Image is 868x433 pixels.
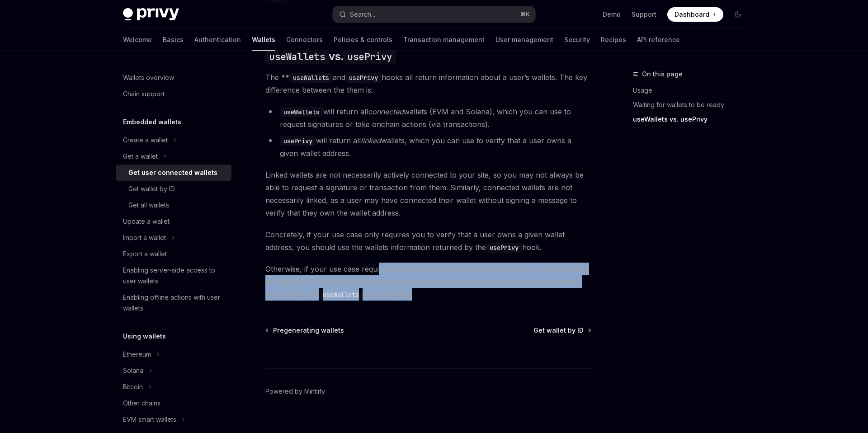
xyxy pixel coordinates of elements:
em: connected [368,107,404,116]
code: usePrivy [486,243,522,253]
h5: Embedded wallets [123,117,181,127]
button: Solana [116,362,231,379]
span: Concretely, if your use case only requires you to verify that a user owns a given wallet address,... [265,228,591,254]
a: Usage [633,83,752,98]
a: User management [495,29,553,51]
div: Get a wallet [123,151,158,162]
div: Get user connected wallets [128,167,217,178]
a: Powered by Mintlify [265,387,325,396]
div: Solana [123,365,143,376]
code: useWallets [319,290,363,300]
a: Update a wallet [116,213,231,230]
button: Toggle dark mode [731,7,745,22]
a: useWallets vs. usePrivy [633,112,752,127]
span: Pregenerating wallets [273,326,344,335]
div: Get wallet by ID [128,184,175,194]
div: Ethereum [123,349,151,360]
a: Security [564,29,590,51]
code: useWallets [265,50,329,64]
span: vs. [265,49,396,64]
button: EVM smart wallets [116,411,231,428]
div: Export a wallet [123,249,167,259]
button: Search...⌘K [333,6,535,23]
div: Enabling offline actions with user wallets [123,292,226,314]
code: usePrivy [344,50,396,64]
a: Wallets [252,29,275,51]
li: will return all wallets, which you can use to verify that a user owns a given wallet address. [265,134,591,160]
div: Other chains [123,398,160,409]
button: Get a wallet [116,148,231,165]
a: Policies & controls [334,29,392,51]
a: Wallets overview [116,70,231,86]
a: Get user connected wallets [116,165,231,181]
div: Create a wallet [123,135,168,146]
span: On this page [642,69,683,80]
em: connected [475,264,511,273]
h5: Using wallets [123,331,166,342]
div: Update a wallet [123,216,170,227]
div: Wallets overview [123,72,174,83]
code: usePrivy [345,73,382,83]
span: ⌘ K [520,11,530,18]
a: Pregenerating wallets [266,326,344,335]
a: Waiting for wallets to be ready [633,98,752,112]
code: usePrivy [280,136,316,146]
a: Enabling offline actions with user wallets [116,289,231,316]
button: Bitcoin [116,379,231,395]
a: Transaction management [403,29,485,51]
em: linked [361,136,381,145]
div: Import a wallet [123,232,166,243]
span: The ** and hooks all return information about a user’s wallets. The key difference between the th... [265,71,591,96]
a: Get wallet by ID [116,181,231,197]
div: Bitcoin [123,381,143,392]
code: useWallets [289,73,333,83]
div: Enabling server-side access to user wallets [123,265,226,287]
a: Other chains [116,395,231,411]
button: Ethereum [116,346,231,362]
a: Export a wallet [116,246,231,262]
code: useWallets [280,107,323,117]
div: Get all wallets [128,200,169,211]
button: Import a wallet [116,230,231,246]
a: Support [632,10,656,19]
div: Search... [350,9,375,20]
a: Basics [163,29,184,51]
li: will return all wallets (EVM and Solana), which you can use to request signatures or take onchain... [265,105,591,131]
a: Connectors [286,29,323,51]
a: API reference [637,29,680,51]
a: Welcome [123,29,152,51]
a: Dashboard [667,7,723,22]
a: Demo [603,10,621,19]
a: Get wallet by ID [533,326,590,335]
span: Get wallet by ID [533,326,584,335]
span: Linked wallets are not necessarily actively connected to your site, so you may not always be able... [265,169,591,219]
span: Otherwise, if your use case requires you to take actions on a wallet, such as getting its network... [265,263,591,301]
a: Get all wallets [116,197,231,213]
a: Recipes [601,29,626,51]
a: Chain support [116,86,231,102]
button: Create a wallet [116,132,231,148]
div: EVM smart wallets [123,414,176,425]
a: Authentication [194,29,241,51]
span: Dashboard [675,10,709,19]
img: dark logo [123,8,179,21]
a: Enabling server-side access to user wallets [116,262,231,289]
div: Chain support [123,89,165,99]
